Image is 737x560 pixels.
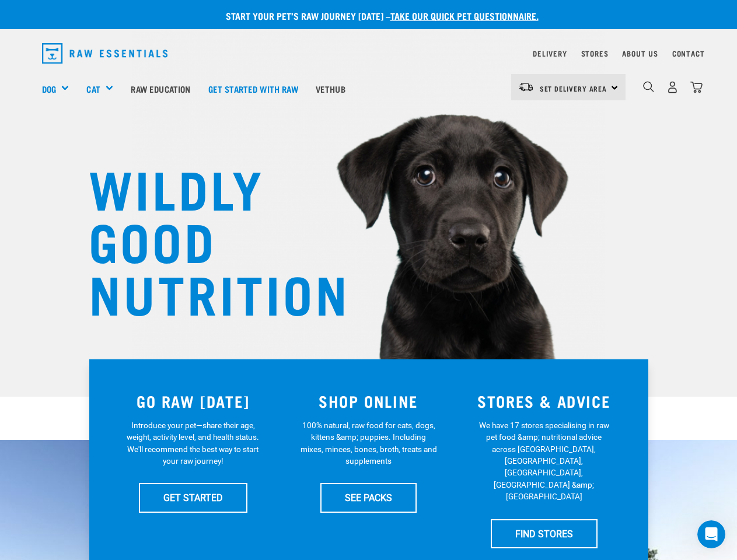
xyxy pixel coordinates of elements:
[33,38,705,68] nav: dropdown navigation
[491,519,598,548] a: FIND STORES
[533,51,567,55] a: Delivery
[666,81,679,93] img: user.png
[89,160,322,318] h1: WILDLY GOOD NUTRITION
[697,520,725,548] iframe: Intercom live chat
[288,392,449,410] h3: SHOP ONLINE
[643,81,654,92] img: home-icon-1@2x.png
[622,51,658,55] a: About Us
[122,65,199,112] a: Raw Education
[672,51,705,55] a: Contact
[581,51,609,55] a: Stores
[690,81,703,93] img: home-icon@2x.png
[476,419,613,503] p: We have 17 stores specialising in raw pet food &amp; nutritional advice across [GEOGRAPHIC_DATA],...
[300,419,437,467] p: 100% natural, raw food for cats, dogs, kittens &amp; puppies. Including mixes, minces, bones, bro...
[518,82,534,92] img: van-moving.png
[540,86,607,90] span: Set Delivery Area
[463,392,625,410] h3: STORES & ADVICE
[42,43,168,64] img: Raw Essentials Logo
[124,419,261,467] p: Introduce your pet—share their age, weight, activity level, and health status. We'll recommend th...
[86,82,100,96] a: Cat
[320,483,417,512] a: SEE PACKS
[42,82,56,96] a: Dog
[113,392,274,410] h3: GO RAW [DATE]
[200,65,307,112] a: Get started with Raw
[390,13,539,18] a: take our quick pet questionnaire.
[139,483,247,512] a: GET STARTED
[307,65,354,112] a: Vethub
